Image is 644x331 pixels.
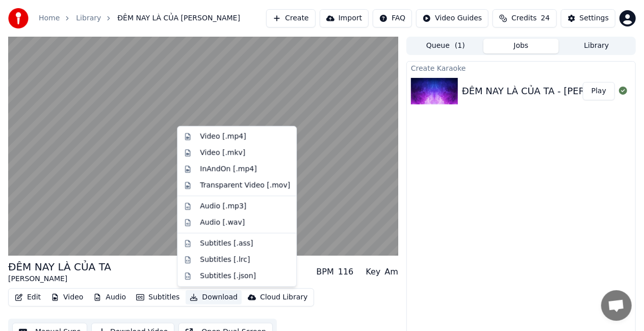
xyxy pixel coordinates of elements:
[366,266,380,278] div: Key
[200,180,290,190] div: Transparent Video [.mov]
[200,217,245,228] div: Audio [.wav]
[338,266,354,278] div: 116
[8,260,111,274] div: ĐÊM NAY LÀ CỦA TA
[601,290,632,321] div: Open chat
[408,39,483,53] button: Queue
[8,274,111,284] div: [PERSON_NAME]
[89,290,130,305] button: Audio
[47,290,87,305] button: Video
[416,9,488,27] button: Video Guides
[76,13,101,23] a: Library
[320,9,369,27] button: Import
[186,290,242,305] button: Download
[11,290,45,305] button: Edit
[266,9,316,27] button: Create
[200,238,253,249] div: Subtitles [.ass]
[39,13,240,23] nav: breadcrumb
[384,266,398,278] div: Am
[462,84,640,98] div: ĐÊM NAY LÀ CỦA TA - [PERSON_NAME]
[511,13,536,23] span: Credits
[373,9,412,27] button: FAQ
[455,41,465,51] span: ( 1 )
[583,82,615,100] button: Play
[260,292,307,302] div: Cloud Library
[580,13,609,23] div: Settings
[8,8,29,29] img: youka
[200,148,245,158] div: Video [.mkv]
[316,266,333,278] div: BPM
[200,164,257,174] div: InAndOn [.mp4]
[407,62,635,74] div: Create Karaoke
[483,39,559,53] button: Jobs
[493,9,556,27] button: Credits24
[541,13,550,23] span: 24
[132,290,184,305] button: Subtitles
[39,13,60,23] a: Home
[200,255,250,265] div: Subtitles [.lrc]
[561,9,615,27] button: Settings
[200,201,246,211] div: Audio [.mp3]
[200,131,246,142] div: Video [.mp4]
[117,13,240,23] span: ĐÊM NAY LÀ CỦA [PERSON_NAME]
[559,39,634,53] button: Library
[200,271,256,281] div: Subtitles [.json]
